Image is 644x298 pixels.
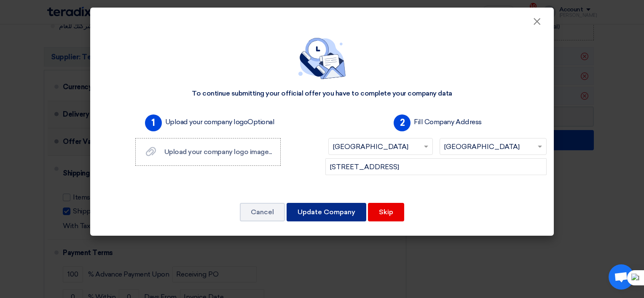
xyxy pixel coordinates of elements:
[192,89,452,98] div: To continue submitting your official offer you have to complete your company data
[165,117,275,127] label: Upload your company logo
[247,118,274,126] span: Optional
[414,117,481,127] label: Fill Company Address
[145,114,162,131] span: 1
[298,38,346,79] img: empty_state_contact.svg
[533,15,541,32] span: ×
[240,203,285,221] button: Cancel
[287,203,366,221] button: Update Company
[394,114,411,131] span: 2
[609,264,634,290] a: Open chat
[526,13,548,30] button: Close
[368,203,404,221] button: Skip
[325,158,547,175] input: Add company main address
[164,148,272,156] span: Upload your company logo image...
